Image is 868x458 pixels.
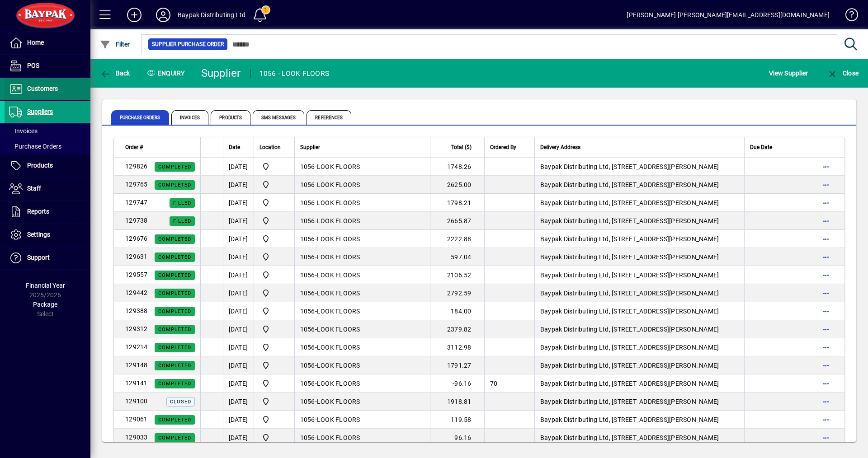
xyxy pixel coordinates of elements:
[430,411,484,429] td: 119.58
[9,143,61,150] span: Purchase Orders
[430,284,484,302] td: 2792.59
[819,159,833,174] button: More options
[100,41,130,48] span: Filter
[259,197,289,208] span: Baypak - Onekawa
[534,176,744,194] td: Baypak Distributing Ltd, [STREET_ADDRESS][PERSON_NAME]
[90,65,140,81] app-page-header-button: Back
[534,158,744,176] td: Baypak Distributing Ltd, [STREET_ADDRESS][PERSON_NAME]
[259,432,289,443] span: Baypak - Onekawa
[171,110,209,125] span: Invoices
[5,247,90,269] a: Support
[839,2,857,31] a: Knowledge Base
[819,358,833,373] button: More options
[307,110,351,125] span: References
[534,374,744,393] td: Baypak Distributing Ltd, [STREET_ADDRESS][PERSON_NAME]
[294,248,430,266] td: -
[300,308,315,315] span: 1056
[436,142,480,152] div: Total ($)
[317,326,360,333] span: LOOK FLOORS
[125,289,148,296] span: 129442
[259,252,289,262] span: Baypak - Onekawa
[769,66,808,80] span: View Supplier
[125,253,148,260] span: 129631
[158,381,191,387] span: Completed
[120,7,149,23] button: Add
[819,196,833,210] button: More options
[300,142,320,152] span: Supplier
[125,307,148,314] span: 129388
[294,393,430,411] td: -
[300,253,315,261] span: 1056
[5,201,90,223] a: Reports
[201,66,241,80] div: Supplier
[223,338,254,356] td: [DATE]
[819,376,833,391] button: More options
[430,338,484,356] td: 3112.98
[149,7,178,23] button: Profile
[300,142,425,152] div: Supplier
[125,142,195,152] div: Order #
[819,412,833,427] button: More options
[259,396,289,407] span: Baypak - Onekawa
[158,435,191,441] span: Completed
[158,417,191,423] span: Completed
[158,164,191,170] span: Completed
[111,110,169,125] span: Purchase Orders
[259,161,289,172] span: Baypak - Onekawa
[300,326,315,333] span: 1056
[5,224,90,246] a: Settings
[490,142,529,152] div: Ordered By
[125,181,148,188] span: 129765
[259,324,289,335] span: Baypak - Onekawa
[451,142,472,152] span: Total ($)
[125,379,148,387] span: 129141
[26,282,65,289] span: Financial Year
[27,231,50,238] span: Settings
[300,163,315,170] span: 1056
[294,302,430,320] td: -
[158,182,191,188] span: Completed
[98,36,132,52] button: Filter
[430,176,484,194] td: 2625.00
[430,212,484,230] td: 2665.87
[294,176,430,194] td: -
[430,266,484,284] td: 2106.52
[300,181,315,188] span: 1056
[534,266,744,284] td: Baypak Distributing Ltd, [STREET_ADDRESS][PERSON_NAME]
[223,411,254,429] td: [DATE]
[125,397,148,405] span: 129100
[294,194,430,212] td: -
[158,272,191,278] span: Completed
[125,325,148,332] span: 129312
[5,32,90,54] a: Home
[259,306,289,317] span: Baypak - Onekawa
[300,199,315,206] span: 1056
[27,185,41,192] span: Staff
[317,163,360,170] span: LOOK FLOORS
[817,65,868,81] app-page-header-button: Close enquiry
[125,271,148,278] span: 129557
[534,230,744,248] td: Baypak Distributing Ltd, [STREET_ADDRESS][PERSON_NAME]
[158,308,191,314] span: Completed
[317,362,360,369] span: LOOK FLOORS
[27,208,49,215] span: Reports
[223,302,254,320] td: [DATE]
[125,142,143,152] span: Order #
[5,55,90,77] a: POS
[750,142,780,152] div: Due Date
[750,142,772,152] span: Due Date
[825,65,861,81] button: Close
[534,338,744,356] td: Baypak Distributing Ltd, [STREET_ADDRESS][PERSON_NAME]
[317,199,360,206] span: LOOK FLOORS
[98,65,132,81] button: Back
[5,78,90,100] a: Customers
[158,345,191,351] span: Completed
[430,374,484,393] td: -96.16
[430,302,484,320] td: 184.00
[300,398,315,405] span: 1056
[430,248,484,266] td: 597.04
[158,363,191,369] span: Completed
[317,217,360,224] span: LOOK FLOORS
[125,199,148,206] span: 129747
[767,65,810,81] button: View Supplier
